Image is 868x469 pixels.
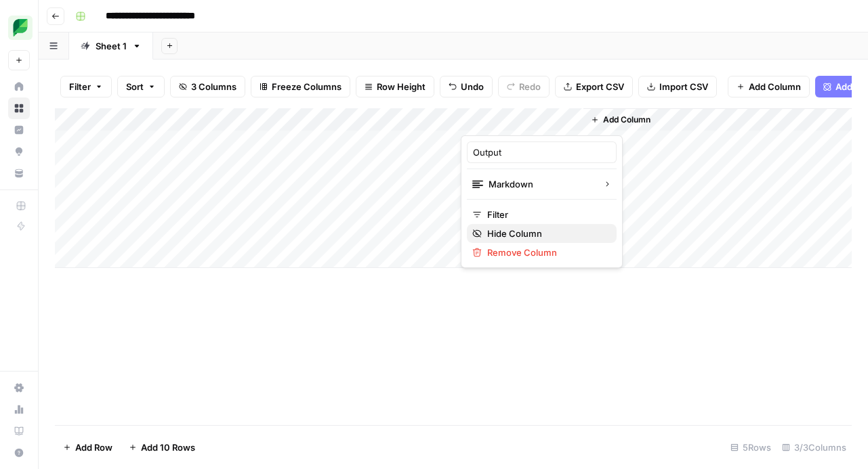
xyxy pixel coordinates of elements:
span: Redo [519,80,541,93]
button: Add Column [728,76,810,97]
button: Row Height [356,76,434,97]
a: Learning Hub [8,420,30,442]
div: 3/3 Columns [777,437,852,458]
span: Sort [126,80,144,93]
button: Import CSV [638,76,717,97]
span: Markdown [489,177,592,191]
button: Redo [498,76,550,97]
span: Remove Column [487,246,606,259]
span: Add 10 Rows [141,441,195,454]
a: Usage [8,399,30,420]
button: Workspace: SproutSocial [8,11,30,45]
a: Browse [8,97,30,119]
a: Settings [8,377,30,399]
span: Filter [69,80,91,93]
div: Sheet 1 [96,39,127,53]
a: Insights [8,119,30,141]
button: Help + Support [8,442,30,464]
span: Import CSV [659,80,708,93]
button: Export CSV [555,76,633,97]
span: Add Column [603,114,650,126]
span: Hide Column [487,227,606,240]
button: Freeze Columns [251,76,350,97]
button: Filter [60,76,112,97]
button: Add Column [585,111,656,129]
div: 5 Rows [725,437,777,458]
a: Home [8,76,30,97]
span: Row Height [377,80,426,93]
a: Sheet 1 [69,32,153,60]
span: Freeze Columns [272,80,342,93]
span: Add Row [75,441,112,454]
span: 3 Columns [191,80,236,93]
button: 3 Columns [170,76,245,97]
button: Add 10 Rows [121,437,203,458]
button: Sort [117,76,165,97]
a: Opportunities [8,141,30,162]
span: Filter [487,208,606,221]
span: Add Column [749,80,801,93]
img: SproutSocial Logo [8,16,33,40]
button: Undo [440,76,493,97]
button: Add Row [55,437,121,458]
span: Export CSV [576,80,624,93]
span: Undo [461,80,484,93]
a: Your Data [8,162,30,184]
